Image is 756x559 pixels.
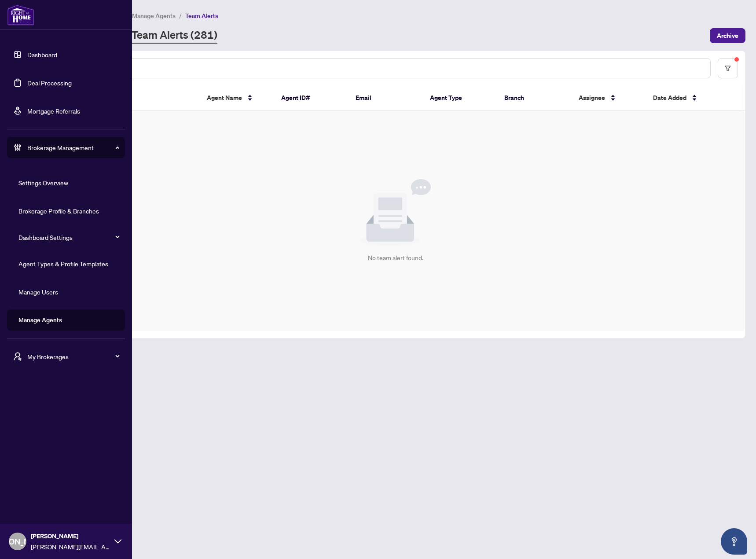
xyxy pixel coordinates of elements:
div: No team alert found. [368,253,423,263]
button: filter [718,58,738,78]
span: user-switch [13,352,22,361]
span: [PERSON_NAME][EMAIL_ADDRESS][DOMAIN_NAME] [31,542,110,552]
a: Settings Overview [18,179,68,187]
span: filter [725,65,731,71]
th: Agent ID# [274,85,349,111]
span: Date Added [653,93,686,103]
th: Assignee [572,85,646,111]
th: Email [349,85,423,111]
li: / [179,11,182,21]
span: Archive [717,29,738,43]
a: Mortgage Referrals [27,107,80,115]
span: Assignee [579,93,605,103]
img: logo [7,4,34,26]
a: Brokerage Profile & Branches [18,207,99,215]
th: Agent Name [200,85,274,111]
th: Branch [497,85,572,111]
a: Agent Types & Profile Templates [18,260,108,268]
span: My Brokerages [27,352,119,361]
button: Archive [710,28,745,43]
a: Manage Users [18,288,58,296]
th: Agent Type [423,85,497,111]
a: Deal Processing [27,79,72,87]
th: Date Added [646,85,735,111]
button: Open asap [721,528,747,555]
th: Summary [76,85,200,111]
span: [PERSON_NAME] [31,531,110,541]
img: Null State Icon [360,179,431,246]
a: Manage Agents [18,316,62,324]
span: Manage Agents [132,12,176,20]
a: Dashboard Settings [18,233,73,241]
span: Agent Name [207,93,242,103]
a: Team Alerts (281) [132,28,217,44]
a: Dashboard [27,51,57,59]
span: Team Alerts [185,12,218,20]
span: Brokerage Management [27,143,119,152]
